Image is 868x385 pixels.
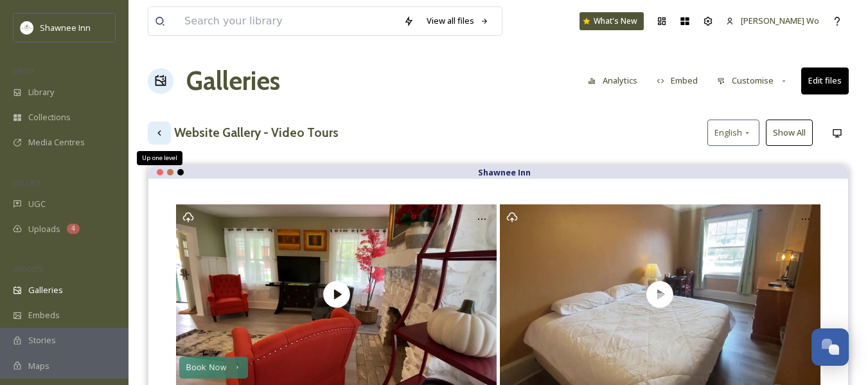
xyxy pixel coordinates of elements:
[28,309,60,321] span: Embeds
[766,120,813,146] button: Show All
[581,68,650,93] a: Analytics
[28,334,56,346] span: Stories
[174,123,339,142] h3: Website Gallery - Video Tours
[720,8,826,33] a: [PERSON_NAME] Wo
[28,136,85,148] span: Media Centres
[711,68,795,93] button: Customise
[137,151,182,165] div: Up one level
[478,166,531,178] strong: Shawnee Inn
[67,224,80,234] div: 4
[40,22,91,33] span: Shawnee Inn
[13,66,35,76] span: MEDIA
[420,8,495,33] a: View all files
[811,328,849,366] button: Open Chat
[28,223,60,235] span: Uploads
[175,204,499,385] a: Book NowThe Bungalow
[186,62,280,100] a: Galleries
[13,178,40,188] span: COLLECT
[714,127,742,139] span: English
[186,363,227,372] div: Book Now
[21,21,33,34] img: shawnee-300x300.jpg
[581,68,644,93] button: Analytics
[178,7,397,35] input: Search your library
[28,360,49,372] span: Maps
[741,15,819,26] span: [PERSON_NAME] Wo
[499,204,822,385] a: Queen Suite. [Newly renovated bathroom] Our desire is to provide our guests with the most transpa...
[28,284,63,296] span: Galleries
[801,67,849,94] button: Edit files
[650,68,705,93] button: Embed
[580,12,644,30] a: What's New
[13,264,42,274] span: WIDGETS
[28,86,54,98] span: Library
[28,111,71,123] span: Collections
[28,198,46,210] span: UGC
